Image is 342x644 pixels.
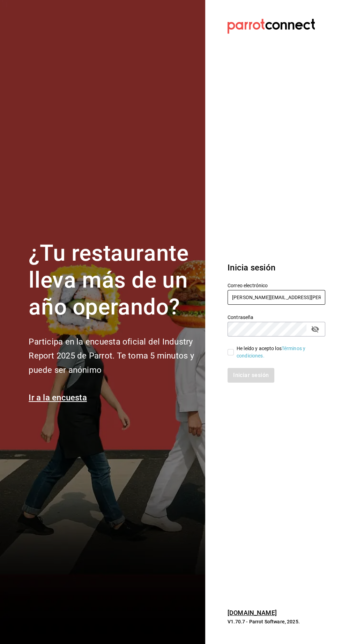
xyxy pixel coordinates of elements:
[228,315,325,320] label: Contraseña
[228,261,325,274] h3: Inicia sesión
[228,618,325,625] p: V1.70.7 - Parrot Software, 2025.
[309,323,321,335] button: passwordField
[228,290,325,305] input: Ingresa tu correo electrónico
[228,609,277,616] a: [DOMAIN_NAME]
[228,283,325,288] label: Correo electrónico
[29,335,197,377] h2: Participa en la encuesta oficial del Industry Report 2025 de Parrot. Te toma 5 minutos y puede se...
[29,393,87,403] a: Ir a la encuesta
[29,240,197,320] h1: ¿Tu restaurante lleva más de un año operando?
[237,345,320,360] div: He leído y acepto los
